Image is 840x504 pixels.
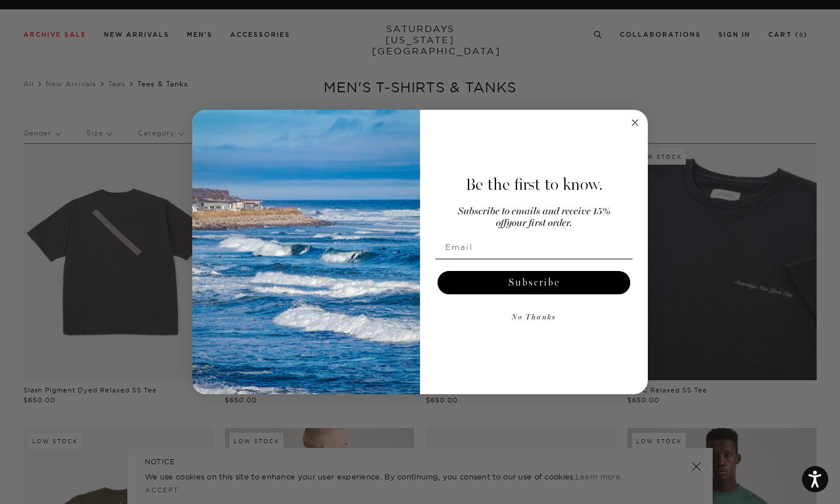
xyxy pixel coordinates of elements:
[466,175,603,194] span: Be the first to know.
[192,110,420,395] img: 125c788d-000d-4f3e-b05a-1b92b2a23ec9.jpeg
[438,271,630,294] button: Subscribe
[458,207,610,217] span: Subscribe to emails and receive 15%
[435,259,633,259] img: underline
[435,235,633,259] input: Email
[435,306,633,329] button: No Thanks
[506,218,572,228] span: your first order.
[496,218,506,228] span: off
[628,116,642,130] button: Close dialog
